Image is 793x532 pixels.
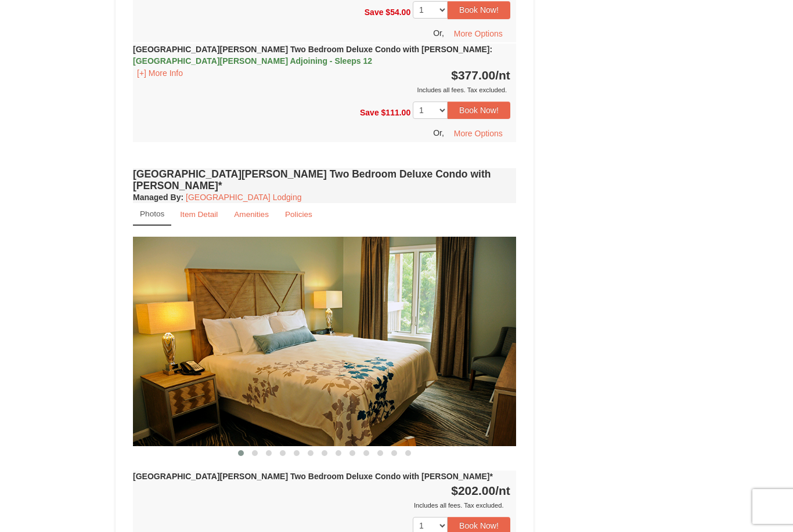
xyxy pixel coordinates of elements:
small: Policies [285,210,312,219]
span: Save [360,107,379,117]
a: Amenities [226,203,276,226]
h4: [GEOGRAPHIC_DATA][PERSON_NAME] Two Bedroom Deluxe Condo with [PERSON_NAME]* [133,168,516,191]
div: Includes all fees. Tax excluded. [133,500,510,511]
span: $111.00 [381,107,411,117]
span: Managed By [133,193,181,202]
img: 18876286-150-42100a13.jpg [133,237,516,446]
span: $377.00 [451,68,495,82]
small: Amenities [234,210,269,219]
button: More Options [446,125,510,142]
strong: [GEOGRAPHIC_DATA][PERSON_NAME] Two Bedroom Deluxe Condo with [PERSON_NAME] [133,45,492,66]
strong: : [133,193,183,202]
a: Photos [133,203,171,226]
span: [GEOGRAPHIC_DATA][PERSON_NAME] Adjoining - Sleeps 12 [133,56,372,66]
span: $54.00 [385,8,410,17]
button: Book Now! [448,102,510,119]
span: /nt [495,68,510,82]
span: : [489,45,492,54]
span: Save [365,8,384,17]
span: /nt [495,484,510,497]
div: Includes all fees. Tax excluded. [133,84,510,96]
span: Or, [433,128,444,137]
strong: [GEOGRAPHIC_DATA][PERSON_NAME] Two Bedroom Deluxe Condo with [PERSON_NAME]* [133,472,493,481]
a: Item Detail [172,203,225,226]
button: [+] More Info [133,67,187,79]
button: Book Now! [448,1,510,19]
small: Photos [140,209,164,218]
span: Or, [433,28,444,37]
a: Policies [277,203,320,226]
strong: $202.00 [451,484,510,497]
small: Item Detail [180,210,218,219]
button: More Options [446,25,510,42]
a: [GEOGRAPHIC_DATA] Lodging [186,193,301,202]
